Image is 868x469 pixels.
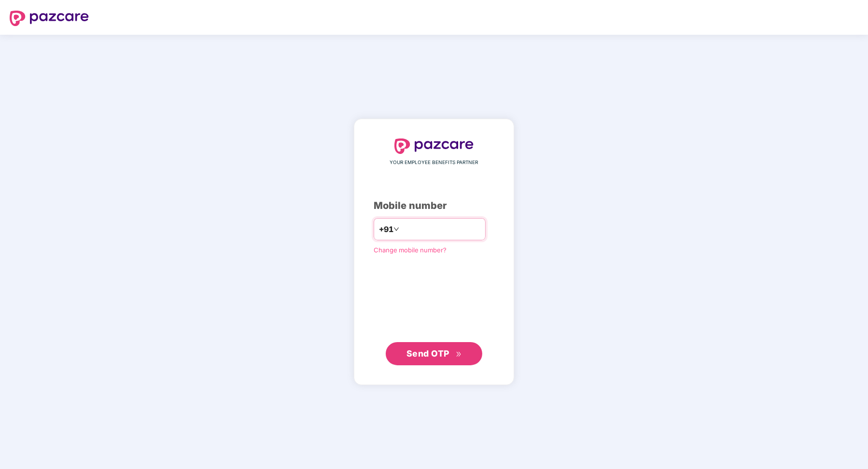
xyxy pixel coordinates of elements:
button: Send OTPdouble-right [386,342,482,365]
span: Send OTP [406,348,449,359]
span: double-right [456,351,462,358]
div: Mobile number [374,198,494,213]
span: YOUR EMPLOYEE BENEFITS PARTNER [390,159,478,166]
a: Change mobile number? [374,246,447,254]
span: down [393,226,399,232]
img: logo [394,138,474,154]
img: logo [10,11,89,26]
span: +91 [379,223,393,235]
